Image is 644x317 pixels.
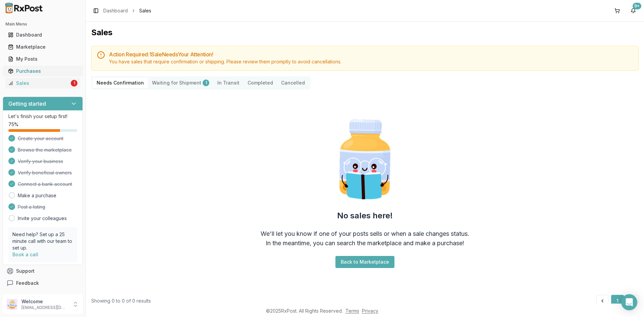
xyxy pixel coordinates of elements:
p: Welcome [21,298,68,305]
span: Verify your business [18,158,63,165]
a: Sales1 [5,77,80,89]
a: Marketplace [5,41,80,53]
button: Waiting for Shipment [148,77,213,88]
button: Dashboard [3,30,83,40]
button: Purchases [3,66,83,76]
button: Completed [244,77,277,88]
a: Invite your colleagues [18,215,67,222]
h2: Main Menu [5,21,80,27]
h5: Action Required: 1 Sale Need s Your Attention! [109,52,633,57]
div: 1 [71,80,77,87]
span: Sales [139,7,151,14]
span: Connect a bank account [18,181,72,188]
p: Let's finish your setup first! [8,113,77,120]
span: 75 % [8,121,18,128]
div: Open Intercom Messenger [621,294,637,310]
a: Book a call [12,252,38,257]
a: Dashboard [103,7,128,14]
button: Marketplace [3,42,83,52]
p: Need help? Set up a 25 minute call with our team to set up. [12,231,73,251]
button: Needs Confirmation [93,77,148,88]
span: Feedback [16,280,39,286]
span: Browse the marketplace [18,147,72,153]
div: We'll let you know if one of your posts sells or when a sale changes status. [261,229,469,239]
h3: Getting started [8,100,46,108]
a: Make a purchase [18,192,56,199]
button: Feedback [3,277,83,289]
span: Create your account [18,135,63,142]
a: Terms [345,308,359,314]
div: You have sales that require confirmation or shipping. Please review them promptly to avoid cancel... [109,58,633,65]
button: 9+ [628,5,639,16]
button: In Transit [213,77,244,88]
span: Verify beneficial owners [18,169,72,176]
p: [EMAIL_ADDRESS][DOMAIN_NAME] [21,305,68,310]
img: Smart Pill Bottle [322,116,408,202]
a: Dashboard [5,29,80,41]
img: RxPost Logo [3,3,46,13]
div: Purchases [8,68,77,74]
div: Sales [8,80,69,87]
a: Privacy [362,308,378,314]
div: In the meantime, you can search the marketplace and make a purchase! [266,239,464,248]
img: User avatar [7,299,17,310]
div: My Posts [8,56,77,62]
div: 9+ [633,3,641,9]
nav: breadcrumb [103,7,151,14]
button: Cancelled [277,77,309,88]
a: Purchases [5,65,80,77]
div: Dashboard [8,32,77,38]
div: Showing 0 to 0 of 0 results [91,298,151,304]
button: 1 [611,295,624,307]
span: Post a listing [18,204,45,210]
button: Back to Marketplace [335,256,394,268]
h1: Sales [91,27,639,38]
div: Marketplace [8,44,77,50]
button: My Posts [3,54,83,64]
div: 1 [203,80,209,86]
button: Sales1 [3,78,83,89]
a: My Posts [5,53,80,65]
button: Support [3,265,83,277]
h2: No sales here! [337,210,393,221]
